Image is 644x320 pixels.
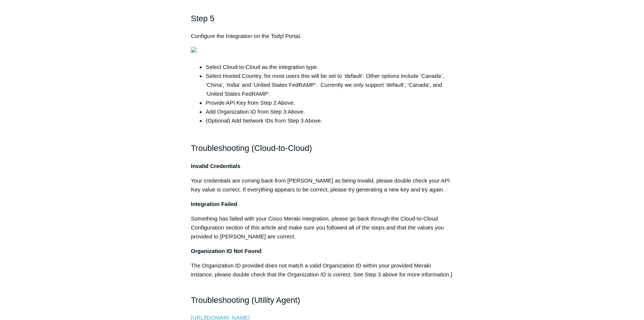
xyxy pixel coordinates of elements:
[191,163,240,169] strong: Invalid Credentials
[206,107,453,116] li: Add Organization ID from Step 3 Above.
[191,294,453,307] h2: Troubleshooting (Utility Agent)
[191,47,197,53] img: 30438481316243
[191,201,237,207] strong: Integration Failed
[191,248,261,254] strong: Organization ID Not Found
[191,32,453,41] p: Configure the Integration on the Todyl Portal.
[191,214,453,241] p: Something has failed with your Cisco Meraki Integration, please go back through the Cloud-to-Clou...
[191,261,453,288] p: The Organization ID provided does not match a valid Organization ID within your provided Meraki i...
[191,12,453,25] h2: Step 5
[206,63,453,72] li: Select Cloud-to-Cloud as the integration type.
[206,72,453,98] li: Select Hosted Country, for most users this will be set to ‘default’. Other options include ‘Canad...
[206,116,453,134] li: (Optional) Add Network IDs from Step 3 Above.
[191,142,453,155] h2: Troubleshooting (Cloud-to-Cloud)
[191,176,453,194] p: Your credentials are coming back from [PERSON_NAME] as being invalid, please double check your AP...
[206,98,453,107] li: Provide API Key from Step 2 Above.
